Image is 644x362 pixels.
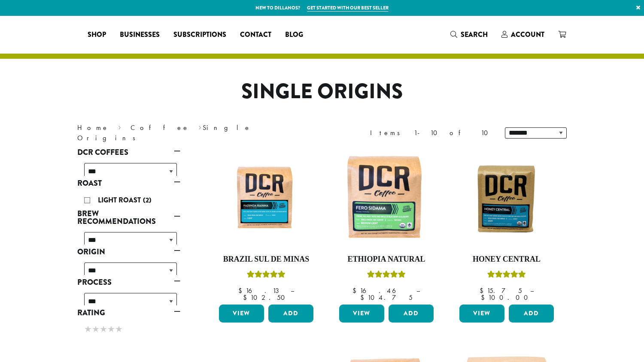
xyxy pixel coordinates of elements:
[77,206,180,229] a: Brew Recommendations
[71,79,573,104] h1: Single Origins
[238,286,283,295] bdi: 16.13
[481,293,488,302] span: $
[511,30,544,39] span: Account
[459,305,504,323] a: View
[240,30,271,40] span: Contact
[339,305,384,323] a: View
[77,320,180,336] div: Rating
[88,30,106,40] span: Shop
[370,128,492,138] div: Items 1-10 of 10
[77,305,180,320] a: Rating
[219,305,264,323] a: View
[77,244,180,259] a: Origin
[107,323,115,335] span: ★
[100,323,107,335] span: ★
[307,4,389,12] a: Get started with our best seller
[337,255,436,264] h4: Ethiopia Natural
[84,323,92,335] span: ★
[238,286,246,295] span: $
[77,160,180,175] div: DCR Coffees
[243,293,289,302] bdi: 102.50
[120,30,160,40] span: Businesses
[217,162,316,235] img: Fazenda-Rainha_12oz_Mockup.jpg
[143,195,152,205] span: (2)
[77,259,180,275] div: Origin
[285,30,303,40] span: Blog
[480,286,487,295] span: $
[118,120,121,133] span: ›
[337,149,436,248] img: DCR-Fero-Sidama-Coffee-Bag-2019-300x300.png
[480,286,522,295] bdi: 15.75
[217,149,316,301] a: Brazil Sul De MinasRated 5.00 out of 5
[217,255,316,264] h4: Brazil Sul De Minas
[98,195,143,205] span: Light Roast
[457,255,556,264] h4: Honey Central
[352,286,360,295] span: $
[509,305,554,323] button: Add
[198,120,201,133] span: ›
[291,286,294,295] span: –
[247,269,286,282] div: Rated 5.00 out of 5
[352,286,408,295] bdi: 16.46
[243,293,250,302] span: $
[481,293,532,302] bdi: 100.00
[457,149,556,301] a: Honey CentralRated 5.00 out of 5
[457,162,556,235] img: Honey-Central-stock-image-fix-1200-x-900.png
[77,229,180,244] div: Brew Recommendations
[77,290,180,305] div: Process
[92,323,100,335] span: ★
[337,149,436,301] a: Ethiopia NaturalRated 5.00 out of 5
[461,30,488,39] span: Search
[77,123,309,143] nav: Breadcrumb
[77,275,180,290] a: Process
[131,123,189,132] a: Coffee
[416,286,420,295] span: –
[77,123,109,132] a: Home
[389,305,434,323] button: Add
[268,305,313,323] button: Add
[173,30,226,40] span: Subscriptions
[367,269,406,282] div: Rated 5.00 out of 5
[77,190,180,206] div: Roast
[360,293,368,302] span: $
[115,323,123,335] span: ★
[77,145,180,160] a: DCR Coffees
[487,269,526,282] div: Rated 5.00 out of 5
[81,28,113,42] a: Shop
[77,176,180,190] a: Roast
[530,286,534,295] span: –
[360,293,413,302] bdi: 104.75
[444,27,495,42] a: Search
